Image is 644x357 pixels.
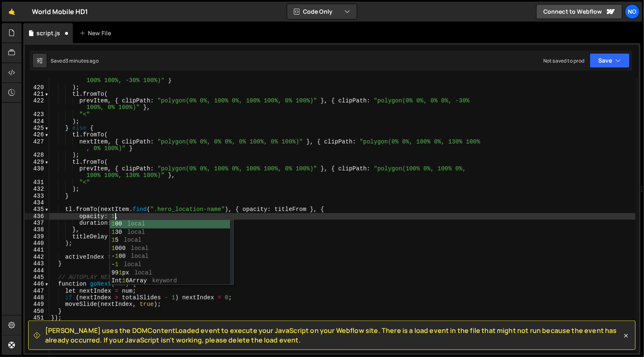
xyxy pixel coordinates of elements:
[25,213,49,220] div: 436
[590,53,630,68] button: Save
[51,57,99,64] div: Saved
[25,301,49,308] div: 449
[25,321,49,328] div: 452
[25,97,49,111] div: 422
[25,254,49,260] div: 442
[25,111,49,118] div: 423
[25,193,49,199] div: 433
[32,7,88,17] div: World Mobile HD1
[25,159,49,165] div: 429
[25,288,49,294] div: 447
[25,186,49,192] div: 432
[25,125,49,131] div: 425
[25,118,49,125] div: 424
[25,91,49,97] div: 421
[25,308,49,315] div: 450
[25,220,49,226] div: 437
[536,4,622,19] a: Connect to Webflow
[25,247,49,253] div: 441
[25,233,49,240] div: 439
[65,57,99,64] div: 3 minutes ago
[25,240,49,247] div: 440
[25,274,49,281] div: 445
[25,226,49,233] div: 438
[287,4,357,19] button: Code Only
[2,2,22,22] a: 🤙
[45,326,622,345] span: [PERSON_NAME] uses the DOMContentLoaded event to execute your JavaScript on your Webflow site. Th...
[543,57,585,64] div: Not saved to prod
[80,29,114,37] div: New File
[625,4,640,19] a: No
[25,199,49,206] div: 434
[25,179,49,186] div: 431
[25,131,49,138] div: 426
[25,138,49,152] div: 427
[25,267,49,274] div: 444
[25,206,49,213] div: 435
[25,315,49,321] div: 451
[25,281,49,287] div: 446
[25,165,49,179] div: 430
[36,29,60,37] div: script.js
[25,152,49,158] div: 428
[25,294,49,301] div: 448
[25,260,49,267] div: 443
[25,84,49,91] div: 420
